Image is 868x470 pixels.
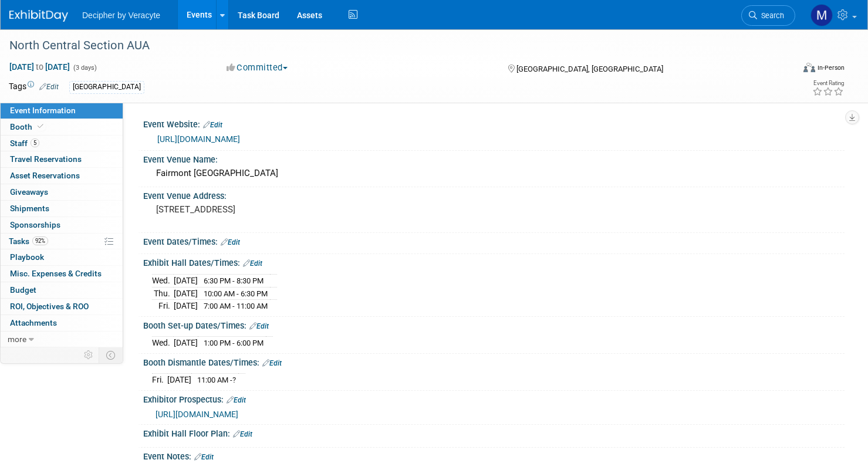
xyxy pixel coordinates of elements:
[156,410,238,419] a: [URL][DOMAIN_NAME]
[143,448,845,463] div: Event Notes:
[1,201,123,217] a: Shipments
[157,134,240,144] a: [URL][DOMAIN_NAME]
[227,396,246,404] a: Edit
[174,287,198,300] td: [DATE]
[1,168,123,184] a: Asset Reservations
[34,62,45,72] span: to
[10,122,46,131] span: Booth
[10,302,89,311] span: ROI, Objectives & ROO
[69,81,144,93] div: [GEOGRAPHIC_DATA]
[810,4,833,26] img: Mark Brennan
[262,359,282,367] a: Edit
[1,151,123,167] a: Travel Reservations
[143,254,845,269] div: Exhibit Hall Dates/Times:
[203,121,222,129] a: Edit
[812,80,844,86] div: Event Rating
[221,238,240,246] a: Edit
[10,138,39,148] span: Staff
[152,164,836,182] div: Fairmont [GEOGRAPHIC_DATA]
[9,236,48,246] span: Tasks
[1,217,123,233] a: Sponsorships
[143,233,845,248] div: Event Dates/Times:
[174,300,198,312] td: [DATE]
[82,11,160,20] span: Decipher by Veracyte
[156,204,423,215] pre: [STREET_ADDRESS]
[10,252,44,262] span: Playbook
[174,337,198,349] td: [DATE]
[167,374,191,386] td: [DATE]
[1,332,123,347] a: more
[10,269,102,278] span: Misc. Expenses & Credits
[143,151,845,165] div: Event Venue Name:
[10,154,82,164] span: Travel Reservations
[31,138,39,147] span: 5
[232,376,236,384] span: ?
[1,249,123,265] a: Playbook
[143,116,845,131] div: Event Website:
[152,287,174,300] td: Thu.
[1,136,123,151] a: Staff5
[143,354,845,369] div: Booth Dismantle Dates/Times:
[204,339,264,347] span: 1:00 PM - 6:00 PM
[1,282,123,298] a: Budget
[72,64,97,72] span: (3 days)
[194,453,214,461] a: Edit
[152,337,174,349] td: Wed.
[10,220,60,229] span: Sponsorships
[8,334,26,344] span: more
[803,63,815,72] img: Format-Inperson.png
[143,317,845,332] div: Booth Set-up Dates/Times:
[39,83,59,91] a: Edit
[243,259,262,268] a: Edit
[9,62,70,72] span: [DATE] [DATE]
[222,62,292,74] button: Committed
[143,425,845,440] div: Exhibit Hall Floor Plan:
[516,65,663,73] span: [GEOGRAPHIC_DATA], [GEOGRAPHIC_DATA]
[9,10,68,22] img: ExhibitDay
[10,318,57,327] span: Attachments
[10,171,80,180] span: Asset Reservations
[1,119,123,135] a: Booth
[249,322,269,330] a: Edit
[10,285,36,295] span: Budget
[1,299,123,315] a: ROI, Objectives & ROO
[174,274,198,287] td: [DATE]
[1,184,123,200] a: Giveaways
[143,391,845,406] div: Exhibitor Prospectus:
[197,376,236,384] span: 11:00 AM -
[38,123,43,130] i: Booth reservation complete
[1,266,123,282] a: Misc. Expenses & Credits
[720,61,845,79] div: Event Format
[233,430,252,438] a: Edit
[152,300,174,312] td: Fri.
[9,80,59,94] td: Tags
[1,315,123,331] a: Attachments
[204,276,264,285] span: 6:30 PM - 8:30 PM
[152,274,174,287] td: Wed.
[152,374,167,386] td: Fri.
[757,11,784,20] span: Search
[5,35,774,56] div: North Central Section AUA
[1,234,123,249] a: Tasks92%
[10,106,76,115] span: Event Information
[10,204,49,213] span: Shipments
[79,347,99,363] td: Personalize Event Tab Strip
[204,302,268,310] span: 7:00 AM - 11:00 AM
[741,5,795,26] a: Search
[143,187,845,202] div: Event Venue Address:
[99,347,123,363] td: Toggle Event Tabs
[32,236,48,245] span: 92%
[1,103,123,119] a: Event Information
[817,63,845,72] div: In-Person
[10,187,48,197] span: Giveaways
[204,289,268,298] span: 10:00 AM - 6:30 PM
